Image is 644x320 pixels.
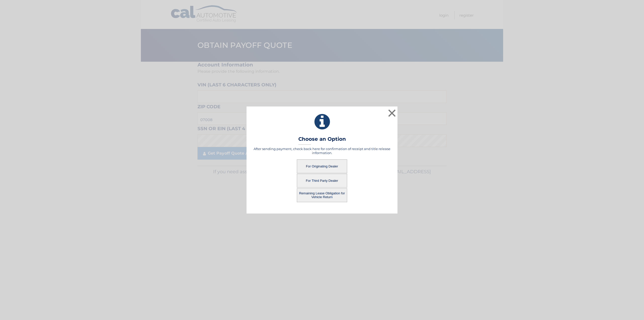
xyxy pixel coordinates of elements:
h3: Choose an Option [298,136,346,145]
button: × [387,108,397,118]
button: Remaining Lease Obligation for Vehicle Return [297,188,347,202]
button: For Originating Dealer [297,159,347,173]
button: For Third Party Dealer [297,174,347,188]
h5: After sending payment, check back here for confirmation of receipt and title release information. [253,147,391,155]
